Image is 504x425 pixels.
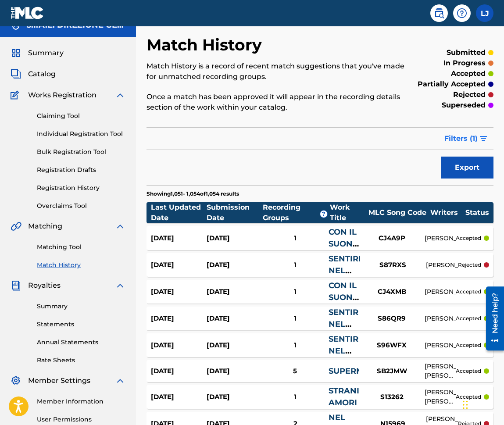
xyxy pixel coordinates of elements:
div: Help [453,4,471,22]
p: Once a match has been approved it will appear in the recording details section of the work within... [147,92,414,113]
p: accepted [451,68,486,79]
p: in progress [443,58,486,68]
div: [DATE] [207,392,262,402]
a: Matching Tool [37,243,125,252]
div: [DATE] [151,366,207,376]
p: accepted [456,393,481,401]
a: Claiming Tool [37,111,125,121]
p: accepted [456,367,481,375]
button: Export [441,157,493,179]
div: 1 [262,392,329,402]
div: [DATE] [207,340,262,350]
img: filter [480,136,487,141]
a: Match History [37,261,125,270]
span: Matching [28,221,62,232]
div: CJ4XMB [359,287,425,297]
div: [DATE] [151,260,207,270]
a: Bulk Registration Tool [37,147,125,157]
div: [PERSON_NAME], [PERSON_NAME], [PERSON_NAME], [PERSON_NAME], [PERSON_NAME] [425,388,456,406]
span: Royalties [28,280,61,291]
div: 1 [262,340,329,350]
p: Match History is a record of recent match suggestions that you've made for unmatched recording gr... [147,61,414,82]
div: [DATE] [207,260,262,270]
span: Filters ( 1 ) [444,133,478,144]
div: [DATE] [207,233,262,243]
p: Showing 1,051 - 1,054 of 1,054 results [147,190,239,198]
div: SB2JMW [359,366,425,376]
span: Summary [28,48,64,58]
div: Submission Date [207,202,262,223]
a: Registration Drafts [37,165,125,175]
div: S13262 [359,392,425,402]
a: SENTIRE NEL GREMBO DEL SUONO: PARTE NONA [329,334,366,415]
div: [PERSON_NAME] [426,261,458,270]
div: [DATE] [207,287,262,297]
a: CON IL SUONO: PARTE QUINTA [329,227,361,272]
div: Drag [463,392,468,418]
div: User Menu [476,4,493,22]
img: Member Settings [11,375,21,386]
p: accepted [456,314,481,322]
a: Annual Statements [37,338,125,347]
p: rejected [453,89,486,100]
div: S86QR9 [359,314,425,324]
button: Filters (1) [439,128,493,150]
div: S96WFX [359,340,425,350]
img: help [457,8,467,18]
div: [PERSON_NAME] [425,314,456,323]
div: [PERSON_NAME] [425,287,456,296]
span: Catalog [28,69,56,79]
a: Rate Sheets [37,356,125,365]
a: Individual Registration Tool [37,129,125,139]
div: [DATE] [151,314,207,324]
img: expand [115,90,125,100]
div: 1 [262,287,329,297]
a: Statements [37,320,125,329]
div: [DATE] [151,287,207,297]
div: Work Title [330,202,365,223]
img: Works Registration [11,90,22,100]
a: SUPERMODEL [329,366,387,376]
div: S87RXS [360,260,426,270]
img: search [434,8,444,18]
div: [DATE] [151,233,207,243]
div: Last Updated Date [151,202,207,223]
img: Royalties [11,280,21,291]
img: MLC Logo [11,7,44,19]
a: Member Information [37,397,125,406]
a: STRANI AMORI [329,386,359,407]
div: [PERSON_NAME] [425,341,456,350]
div: [DATE] [207,314,262,324]
a: SENTIRE NEL GREMBO DEL SUONO: PARTE SETTIMA [329,254,366,335]
div: [DATE] [151,392,207,402]
a: CatalogCatalog [11,69,56,79]
span: ? [320,211,327,218]
img: expand [115,280,125,291]
img: expand [115,221,125,232]
div: 1 [262,260,329,270]
span: Works Registration [28,90,97,100]
span: Member Settings [28,375,90,386]
div: MLC Song Code [365,207,430,218]
img: Catalog [11,69,21,79]
a: Summary [37,302,125,311]
div: 1 [262,314,329,324]
p: accepted [456,341,481,349]
a: SENTIRE NEL GREMBO DEL SUONO: PARTE OTTAVA [329,307,366,388]
iframe: Chat Widget [460,383,504,425]
div: [DATE] [207,366,262,376]
div: 1 [262,233,329,243]
a: Registration History [37,183,125,193]
a: User Permissions [37,415,125,424]
div: 5 [262,366,329,376]
a: CON IL SUONO: PARTE QUARTA [329,281,364,326]
p: accepted [456,234,481,242]
div: [PERSON_NAME] [425,234,456,243]
a: Overclaims Tool [37,201,125,211]
img: Summary [11,48,21,58]
div: [DATE] [151,340,207,350]
p: superseded [442,100,486,111]
a: Public Search [430,4,448,22]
